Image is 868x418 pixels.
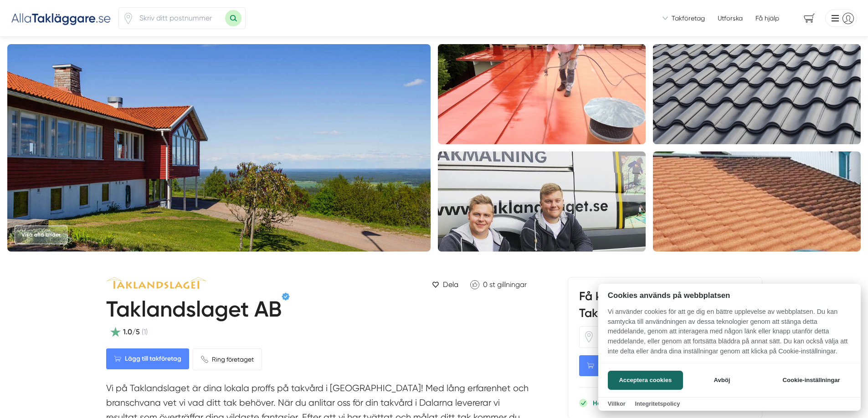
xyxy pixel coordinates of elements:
button: Avböj [686,371,758,390]
h2: Cookies används på webbplatsen [598,291,861,300]
button: Acceptera cookies [608,371,683,390]
a: Integritetspolicy [635,400,680,407]
a: Villkor [608,400,626,407]
button: Cookie-inställningar [771,371,851,390]
p: Vi använder cookies för att ge dig en bättre upplevelse av webbplatsen. Du kan samtycka till anvä... [598,307,861,363]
